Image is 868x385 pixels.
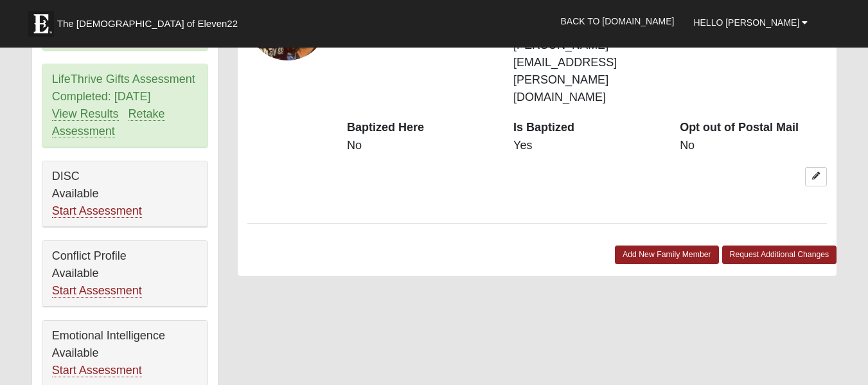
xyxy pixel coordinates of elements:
div: DISC Available [42,161,208,227]
span: Hello [PERSON_NAME] [693,17,799,28]
img: Eleven22 logo [28,11,54,37]
a: Start Assessment [52,364,142,377]
dt: Opt out of Postal Mail [680,120,827,136]
dd: No [347,138,494,154]
a: Start Assessment [52,204,142,218]
a: View Results [52,107,119,121]
a: The [DEMOGRAPHIC_DATA] of Eleven22 [22,4,279,37]
dd: Yes [513,138,660,154]
dt: Is Baptized [513,120,660,136]
dd: No [680,138,827,154]
div: Conflict Profile Available [42,241,208,307]
a: Add New Family Member [615,246,719,264]
div: LifeThrive Gifts Assessment Completed: [DATE] [42,64,208,147]
span: The [DEMOGRAPHIC_DATA] of Eleven22 [57,17,238,30]
a: Hello [PERSON_NAME] [684,6,817,39]
a: Start Assessment [52,284,142,298]
dt: Baptized Here [347,120,494,136]
a: Edit Peter Kruse [805,167,827,186]
a: Request Additional Changes [722,246,837,264]
a: Back to [DOMAIN_NAME] [551,5,684,37]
